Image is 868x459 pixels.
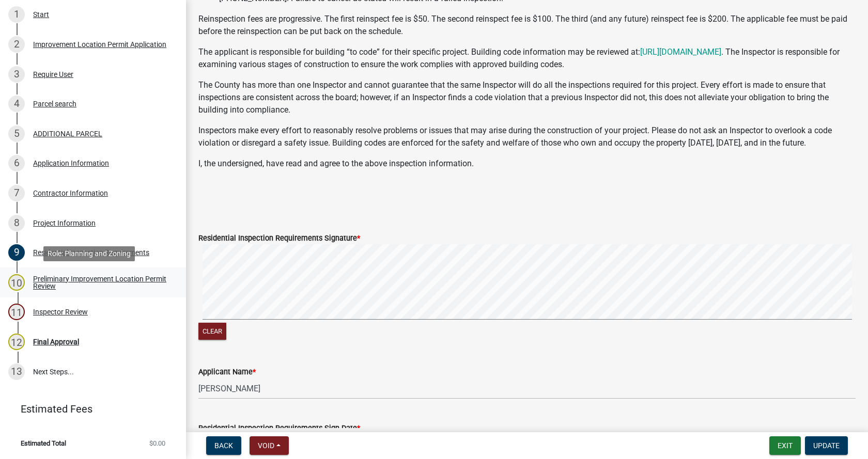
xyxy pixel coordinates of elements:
[8,6,25,23] div: 1
[149,440,165,447] span: $0.00
[43,246,135,261] div: Role: Planning and Zoning
[33,71,73,78] div: Require User
[33,41,166,48] div: Improvement Location Permit Application
[805,436,848,455] button: Update
[21,440,66,447] span: Estimated Total
[769,436,801,455] button: Exit
[8,274,25,291] div: 10
[8,96,25,112] div: 4
[33,130,102,137] div: ADDITIONAL PARCEL
[198,124,856,149] p: Inspectors make every effort to reasonably resolve problems or issues that may arise during the c...
[8,36,25,53] div: 2
[250,436,289,455] button: Void
[8,125,25,142] div: 5
[33,275,169,290] div: Preliminary Improvement Location Permit Review
[33,11,49,18] div: Start
[33,338,79,345] div: Final Approval
[8,363,25,380] div: 13
[813,441,840,450] span: Update
[8,334,25,350] div: 12
[198,425,360,432] label: Residential Inspection Requirements Sign Date
[206,436,241,455] button: Back
[640,47,721,57] a: [URL][DOMAIN_NAME]
[8,399,169,419] a: Estimated Fees
[214,441,233,450] span: Back
[198,46,856,71] p: The applicant is responsible for building “to code” for their specific project. Building code inf...
[33,160,109,167] div: Application Information
[33,219,96,227] div: Project Information
[8,185,25,201] div: 7
[198,157,856,170] p: I, the undersigned, have read and agree to the above inspection information.
[8,304,25,320] div: 11
[198,323,226,340] button: Clear
[8,66,25,83] div: 3
[8,244,25,261] div: 9
[8,215,25,231] div: 8
[198,79,856,116] p: The County has more than one Inspector and cannot guarantee that the same Inspector will do all t...
[33,100,76,107] div: Parcel search
[8,155,25,171] div: 6
[198,13,856,38] p: Reinspection fees are progressive. The first reinspect fee is $50. The second reinspect fee is $1...
[33,189,108,197] div: Contractor Information
[258,441,274,450] span: Void
[33,249,149,256] div: Residential Inspection Requirements
[198,235,360,242] label: Residential Inspection Requirements Signature
[198,369,256,376] label: Applicant Name
[33,308,88,315] div: Inspector Review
